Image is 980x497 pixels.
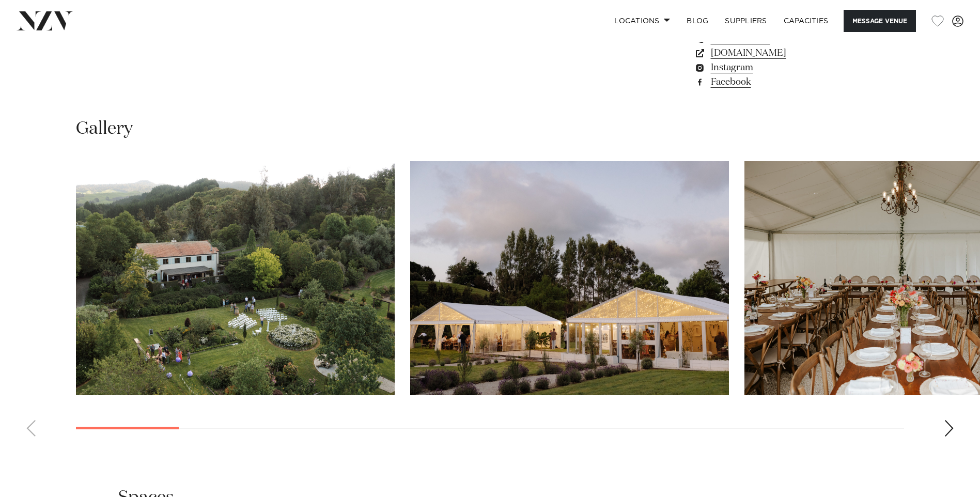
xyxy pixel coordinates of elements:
[606,10,678,32] a: Locations
[410,161,729,395] swiper-slide: 2 / 20
[76,117,133,141] h2: Gallery
[694,46,862,60] a: [DOMAIN_NAME]
[844,10,916,32] button: Message Venue
[694,75,862,89] a: Facebook
[694,60,862,75] a: Instagram
[775,10,837,32] a: Capacities
[678,10,717,32] a: BLOG
[76,161,395,395] swiper-slide: 1 / 20
[717,10,775,32] a: SUPPLIERS
[17,11,73,30] img: nzv-logo.png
